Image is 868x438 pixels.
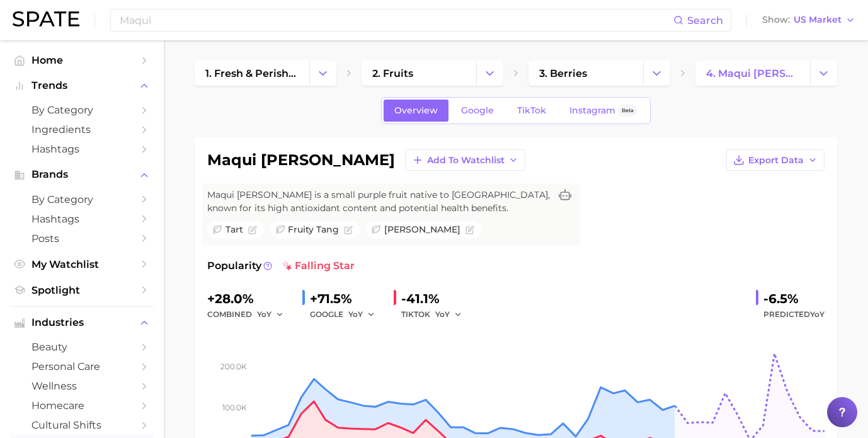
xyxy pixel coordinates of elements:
a: TikTok [506,100,557,122]
span: homecare [31,400,132,412]
img: SPATE [13,11,79,26]
div: -41.1% [401,289,471,309]
button: Change Category [309,61,336,86]
span: Industries [31,317,132,328]
span: My Watchlist [31,258,132,270]
span: 4. maqui [PERSON_NAME] [706,67,799,79]
a: by Category [10,100,154,120]
span: YoY [348,309,363,320]
button: Export Data [726,149,825,171]
div: -6.5% [763,289,825,309]
div: +28.0% [207,289,292,309]
span: Show [762,16,790,23]
a: homecare [10,396,154,415]
span: YoY [810,309,825,319]
img: falling star [282,261,292,271]
button: YoY [435,307,462,322]
button: Flag as miscategorized or irrelevant [344,226,353,234]
span: Home [31,54,132,66]
a: Spotlight [10,280,154,300]
button: YoY [257,307,284,322]
span: Trends [31,80,132,91]
span: by Category [31,104,132,116]
span: YoY [257,309,271,320]
h1: maqui [PERSON_NAME] [207,153,395,168]
a: 4. maqui [PERSON_NAME] [695,61,810,86]
div: GOOGLE [310,307,384,322]
a: by Category [10,190,154,209]
span: Predicted [763,307,825,322]
span: 1. fresh & perishable foods [205,67,299,79]
a: Home [10,50,154,70]
button: Industries [10,313,154,332]
a: Hashtags [10,209,154,229]
a: Google [450,100,505,122]
span: YoY [435,309,450,320]
span: personal care [31,360,132,372]
a: Posts [10,229,154,248]
span: Hashtags [31,143,132,155]
div: combined [207,307,292,322]
a: cultural shifts [10,415,154,435]
div: +71.5% [310,289,384,309]
button: Flag as miscategorized or irrelevant [465,226,474,234]
span: Overview [394,105,438,116]
a: beauty [10,337,154,357]
button: Change Category [643,61,670,86]
span: fruity tang [288,223,339,236]
button: Trends [10,76,154,95]
a: Hashtags [10,139,154,159]
a: 3. berries [528,61,643,86]
span: Ingredients [31,124,132,135]
span: wellness [31,380,132,392]
button: ShowUS Market [759,12,859,28]
a: InstagramBeta [559,100,648,122]
span: tart [226,223,243,236]
span: falling star [282,258,355,274]
span: Posts [31,233,132,245]
span: Hashtags [31,213,132,225]
span: cultural shifts [31,419,132,431]
span: Popularity [207,258,261,274]
button: Brands [10,165,154,184]
a: Overview [384,100,448,122]
button: Change Category [810,61,837,86]
button: Change Category [476,61,503,86]
span: Search [687,14,723,26]
button: Flag as miscategorized or irrelevant [248,226,257,234]
a: My Watchlist [10,255,154,274]
a: 1. fresh & perishable foods [195,61,309,86]
span: TikTok [517,105,546,116]
span: Beta [622,105,634,116]
button: Add to Watchlist [405,149,525,171]
a: Ingredients [10,120,154,139]
a: wellness [10,376,154,396]
span: by Category [31,193,132,205]
span: Add to Watchlist [427,155,505,166]
button: YoY [348,307,375,322]
span: Spotlight [31,284,132,296]
span: Instagram [569,105,615,116]
span: Google [461,105,494,116]
span: Export Data [748,155,804,166]
span: 3. berries [539,67,587,79]
a: 2. fruits [362,61,476,86]
span: [PERSON_NAME] [384,223,460,236]
a: personal care [10,357,154,376]
span: US Market [794,16,842,23]
span: Brands [31,169,132,180]
div: TIKTOK [401,307,471,322]
input: Search here for a brand, industry, or ingredient [118,9,673,31]
span: beauty [31,341,132,353]
span: 2. fruits [372,67,413,79]
span: Maqui [PERSON_NAME] is a small purple fruit native to [GEOGRAPHIC_DATA], known for its high antio... [207,188,550,215]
